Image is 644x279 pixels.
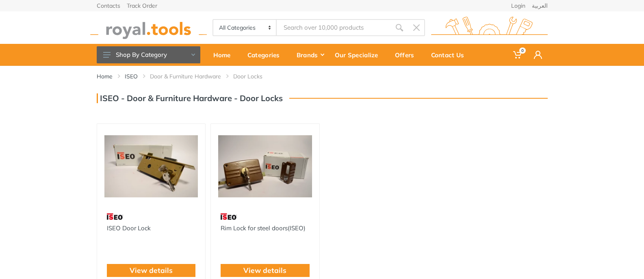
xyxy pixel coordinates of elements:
img: 6.webp [107,210,123,224]
img: royal.tools Logo [431,17,548,39]
a: View details [243,265,286,276]
a: Rim Lock for steel doors(ISEO) [221,224,306,232]
select: Category [213,20,277,35]
a: Offers [389,44,425,66]
input: Site search [277,19,390,36]
a: View details [130,265,173,276]
img: Royal Tools - Rim Lock for steel doors(ISEO) [218,131,312,201]
a: العربية [532,3,548,9]
button: Shop By Category [97,46,200,63]
a: ISEO Door Lock [107,224,151,232]
a: Contact Us [425,44,475,66]
a: Login [511,3,525,9]
a: ISEO [125,72,138,80]
div: Home [208,46,242,63]
a: 0 [507,44,528,66]
img: royal.tools Logo [90,17,207,39]
span: 0 [519,48,526,54]
a: Home [97,72,113,80]
h3: ISEO - Door & Furniture Hardware - Door Locks [97,93,283,103]
nav: breadcrumb [97,72,548,80]
div: Brands [291,46,329,63]
img: Royal Tools - ISEO Door Lock [104,131,198,201]
a: Our Specialize [329,44,389,66]
img: 6.webp [221,210,237,224]
a: Home [208,44,242,66]
a: Contacts [97,3,120,9]
div: Offers [389,46,425,63]
div: Contact Us [425,46,475,63]
a: Door & Furniture Hardware [150,72,221,80]
li: Door Locks [233,72,275,80]
div: Categories [242,46,291,63]
a: Categories [242,44,291,66]
a: Track Order [127,3,157,9]
div: Our Specialize [329,46,389,63]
